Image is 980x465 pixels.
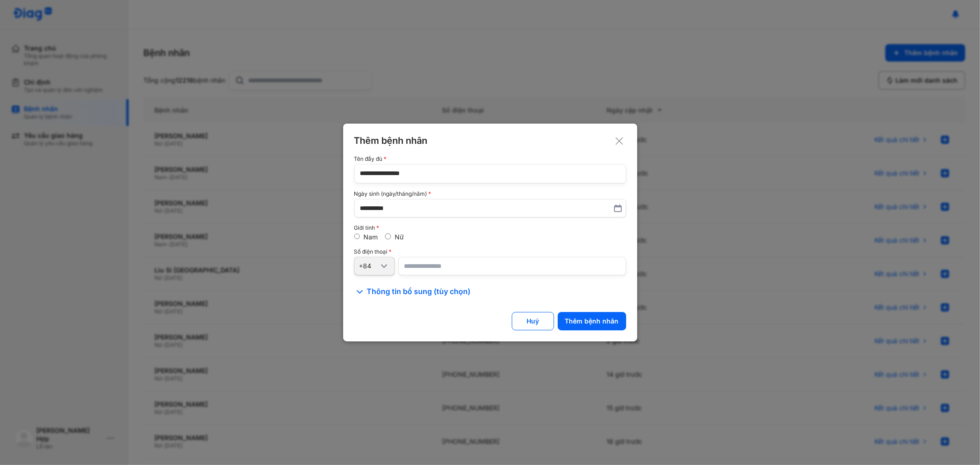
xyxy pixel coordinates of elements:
[512,312,554,330] button: Huỷ
[363,233,378,241] label: Nam
[354,156,626,162] div: Tên đầy đủ
[395,233,404,241] label: Nữ
[367,286,471,297] span: Thông tin bổ sung (tùy chọn)
[359,262,379,270] div: +84
[354,249,626,255] div: Số điện thoại
[354,225,626,231] div: Giới tính
[354,135,626,147] div: Thêm bệnh nhân
[558,312,626,330] button: Thêm bệnh nhân
[354,191,626,197] div: Ngày sinh (ngày/tháng/năm)
[565,317,619,325] div: Thêm bệnh nhân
